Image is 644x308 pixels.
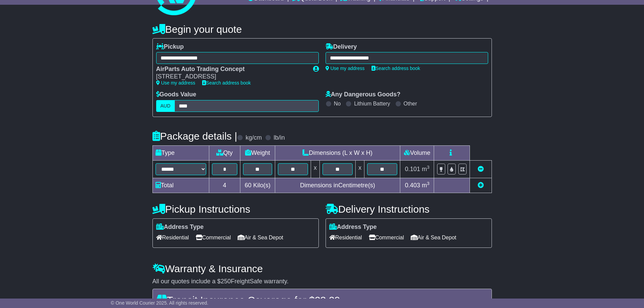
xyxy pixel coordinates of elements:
label: lb/in [273,134,285,142]
span: Air & Sea Depot [238,232,283,243]
h4: Begin your quote [152,24,492,35]
span: 60 [245,182,252,189]
h4: Pickup Instructions [152,204,319,215]
span: Residential [329,232,362,243]
sup: 3 [427,181,430,186]
span: 250 [221,278,231,285]
td: Weight [240,145,275,160]
sup: 3 [427,165,430,170]
td: Dimensions (L x W x H) [275,145,400,160]
label: Address Type [156,223,204,231]
td: Qty [209,145,240,160]
a: Search address book [372,66,420,71]
label: kg/cm [245,134,262,142]
a: Remove this item [478,166,484,172]
a: Use my address [156,80,195,86]
span: © One World Courier 2025. All rights reserved. [111,300,209,306]
span: Residential [156,232,189,243]
label: AUD [156,100,175,112]
td: Dimensions in Centimetre(s) [275,178,400,193]
h4: Transit Insurance Coverage for $ [157,294,487,306]
div: [STREET_ADDRESS] [156,73,306,80]
label: No [334,100,341,107]
span: Commercial [196,232,231,243]
h4: Warranty & Insurance [152,263,492,274]
h4: Delivery Instructions [326,204,492,215]
td: Kilo(s) [240,178,275,193]
a: Add new item [478,182,484,189]
a: Use my address [326,66,365,71]
label: Address Type [329,223,377,231]
label: Goods Value [156,91,196,98]
td: x [356,160,364,178]
span: m [422,166,430,172]
label: Delivery [326,43,357,51]
span: 23.29 [315,294,340,306]
label: Pickup [156,43,184,51]
h4: Package details | [152,131,237,142]
td: Total [152,178,209,193]
span: 0.101 [405,166,420,172]
span: 0.403 [405,182,420,189]
td: x [311,160,319,178]
div: AirParts Auto Trading Concept [156,66,306,73]
label: Lithium Battery [354,100,390,107]
a: Search address book [202,80,251,86]
span: Air & Sea Depot [411,232,456,243]
label: Other [404,100,417,107]
label: Any Dangerous Goods? [326,91,401,98]
span: Commercial [369,232,404,243]
td: 4 [209,178,240,193]
td: Volume [400,145,434,160]
td: Type [152,145,209,160]
div: All our quotes include a $ FreightSafe warranty. [152,278,492,285]
span: m [422,182,430,189]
